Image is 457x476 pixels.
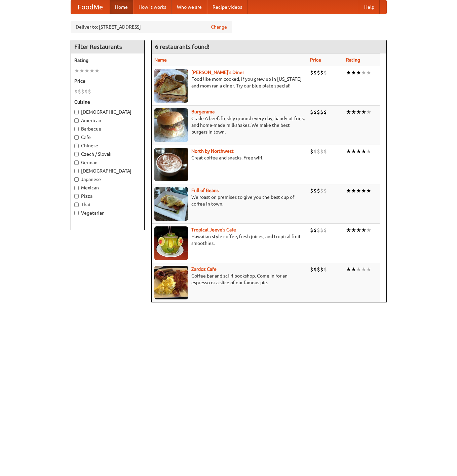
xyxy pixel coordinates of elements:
[84,88,88,95] li: $
[191,188,219,193] a: Full of Beans
[74,186,79,190] input: Mexican
[313,69,317,76] li: $
[154,69,188,103] img: sallys.jpg
[71,0,110,14] a: FoodMe
[320,187,323,194] li: $
[74,169,79,173] input: [DEMOGRAPHIC_DATA]
[74,99,141,105] h5: Cuisine
[74,184,141,191] label: Mexican
[88,88,91,95] li: $
[154,148,188,181] img: north.jpg
[74,127,79,131] input: Barbecue
[320,108,323,116] li: $
[133,0,172,14] a: How it works
[346,148,351,155] li: ★
[317,266,320,273] li: $
[191,227,236,232] a: Tropical Jeeve's Cafe
[74,78,141,84] h5: Price
[323,187,327,194] li: $
[74,211,79,215] input: Vegetarian
[323,69,327,76] li: $
[351,226,356,234] li: ★
[323,226,327,234] li: $
[74,88,78,95] li: $
[74,57,141,64] h5: Rating
[191,266,217,272] a: Zardoz Cafe
[310,187,313,194] li: $
[346,266,351,273] li: ★
[110,0,133,14] a: Home
[366,108,371,116] li: ★
[154,233,305,247] p: Hawaiian style coffee, fresh juices, and tropical fruit smoothies.
[346,226,351,234] li: ★
[74,210,141,216] label: Vegetarian
[74,201,141,208] label: Thai
[74,203,79,207] input: Thai
[359,0,380,14] a: Help
[74,110,79,114] input: [DEMOGRAPHIC_DATA]
[361,148,366,155] li: ★
[154,226,188,260] img: jeeves.jpg
[320,226,323,234] li: $
[361,108,366,116] li: ★
[361,69,366,76] li: ★
[351,148,356,155] li: ★
[313,148,317,155] li: $
[74,151,141,157] label: Czech / Slovak
[172,0,207,14] a: Who we are
[191,109,215,114] a: Burgerama
[191,148,234,154] a: North by Northwest
[154,57,167,63] a: Name
[317,69,320,76] li: $
[74,135,79,140] input: Cafe
[323,266,327,273] li: $
[361,187,366,194] li: ★
[313,226,317,234] li: $
[320,69,323,76] li: $
[74,193,141,199] label: Pizza
[356,69,361,76] li: ★
[356,266,361,273] li: ★
[154,194,305,207] p: We roast on premises to give you the best cup of coffee in town.
[78,88,81,95] li: $
[155,43,210,50] ng-pluralize: 6 restaurants found!
[313,108,317,116] li: $
[84,67,89,74] li: ★
[320,266,323,273] li: $
[74,67,79,74] li: ★
[346,57,360,63] a: Rating
[154,154,305,161] p: Great coffee and snacks. Free wifi.
[74,177,79,182] input: Japanese
[351,266,356,273] li: ★
[356,148,361,155] li: ★
[74,144,79,148] input: Chinese
[74,117,141,124] label: American
[351,187,356,194] li: ★
[207,0,247,14] a: Recipe videos
[74,125,141,132] label: Barbecue
[366,226,371,234] li: ★
[154,76,305,89] p: Food like mom cooked, if you grew up in [US_STATE] and mom ran a diner. Try our blue plate special!
[317,148,320,155] li: $
[356,187,361,194] li: ★
[74,160,79,165] input: German
[79,67,84,74] li: ★
[351,108,356,116] li: ★
[356,226,361,234] li: ★
[346,187,351,194] li: ★
[313,187,317,194] li: $
[366,69,371,76] li: ★
[74,118,79,123] input: American
[323,108,327,116] li: $
[74,194,79,198] input: Pizza
[313,266,317,273] li: $
[310,69,313,76] li: $
[74,176,141,183] label: Japanese
[323,148,327,155] li: $
[310,148,313,155] li: $
[211,24,227,30] a: Change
